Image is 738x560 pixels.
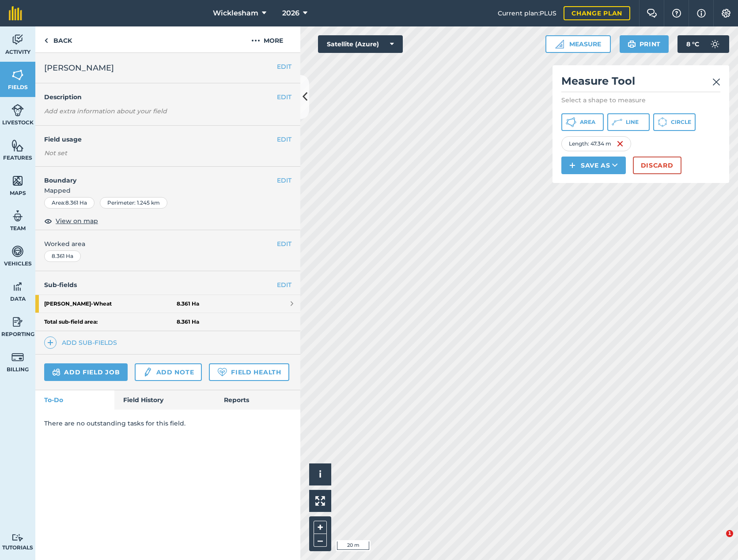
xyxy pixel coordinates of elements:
img: fieldmargin Logo [9,6,22,20]
button: Discard [633,157,681,174]
img: svg+xml;base64,PD94bWwgdmVyc2lvbj0iMS4wIiBlbmNvZGluZz0idXRmLTgiPz4KPCEtLSBHZW5lcmF0b3I6IEFkb2JlIE... [11,209,24,223]
img: svg+xml;base64,PHN2ZyB4bWxucz0iaHR0cDovL3d3dy53My5vcmcvMjAwMC9zdmciIHdpZHRoPSIyMCIgaGVpZ2h0PSIyNC... [251,35,260,46]
img: svg+xml;base64,PHN2ZyB4bWxucz0iaHR0cDovL3d3dy53My5vcmcvMjAwMC9zdmciIHdpZHRoPSI1NiIgaGVpZ2h0PSI2MC... [11,139,24,152]
img: svg+xml;base64,PD94bWwgdmVyc2lvbj0iMS4wIiBlbmNvZGluZz0idXRmLTgiPz4KPCEtLSBHZW5lcmF0b3I6IEFkb2JlIE... [11,33,24,46]
button: 8 °C [677,35,729,53]
img: svg+xml;base64,PHN2ZyB4bWxucz0iaHR0cDovL3d3dy53My5vcmcvMjAwMC9zdmciIHdpZHRoPSIxNiIgaGVpZ2h0PSIyNC... [617,138,624,149]
a: Reports [215,390,300,410]
span: 8 ° C [686,35,699,53]
p: Select a shape to measure [561,96,720,105]
img: svg+xml;base64,PD94bWwgdmVyc2lvbj0iMS4wIiBlbmNvZGluZz0idXRmLTgiPz4KPCEtLSBHZW5lcmF0b3I6IEFkb2JlIE... [11,534,24,542]
img: A question mark icon [671,9,682,18]
span: Current plan : PLUS [498,8,556,18]
a: Add sub-fields [44,336,121,349]
h4: Sub-fields [35,280,300,290]
img: svg+xml;base64,PHN2ZyB4bWxucz0iaHR0cDovL3d3dy53My5vcmcvMjAwMC9zdmciIHdpZHRoPSIxOCIgaGVpZ2h0PSIyNC... [44,216,52,226]
img: svg+xml;base64,PHN2ZyB4bWxucz0iaHR0cDovL3d3dy53My5vcmcvMjAwMC9zdmciIHdpZHRoPSIyMiIgaGVpZ2h0PSIzMC... [712,77,720,87]
img: svg+xml;base64,PD94bWwgdmVyc2lvbj0iMS4wIiBlbmNvZGluZz0idXRmLTgiPz4KPCEtLSBHZW5lcmF0b3I6IEFkb2JlIE... [11,351,24,364]
div: Perimeter : 1.245 km [100,197,167,209]
a: Field Health [209,363,289,381]
div: Area : 8.361 Ha [44,197,95,209]
strong: 8.361 Ha [177,300,199,307]
a: [PERSON_NAME]-Wheat8.361 Ha [35,295,300,313]
button: EDIT [277,239,291,249]
img: A cog icon [721,9,731,18]
img: svg+xml;base64,PHN2ZyB4bWxucz0iaHR0cDovL3d3dy53My5vcmcvMjAwMC9zdmciIHdpZHRoPSI1NiIgaGVpZ2h0PSI2MC... [11,68,24,82]
button: – [314,534,327,547]
span: 1 [726,530,733,537]
h4: Description [44,92,291,102]
div: Not set [44,149,291,157]
img: Two speech bubbles overlapping with the left bubble in the forefront [647,9,657,18]
strong: Total sub-field area: [44,318,177,325]
button: EDIT [277,62,291,71]
span: Area [580,119,595,126]
img: svg+xml;base64,PD94bWwgdmVyc2lvbj0iMS4wIiBlbmNvZGluZz0idXRmLTgiPz4KPCEtLSBHZW5lcmF0b3I6IEFkb2JlIE... [143,367,152,377]
button: Print [620,35,669,53]
img: Four arrows, one pointing top left, one top right, one bottom right and the last bottom left [315,496,325,506]
button: Circle [653,113,696,131]
span: Circle [671,119,691,126]
div: Length : 47.34 m [561,136,631,151]
button: Satellite (Azure) [318,35,403,53]
button: i [309,463,331,485]
img: svg+xml;base64,PHN2ZyB4bWxucz0iaHR0cDovL3d3dy53My5vcmcvMjAwMC9zdmciIHdpZHRoPSIxNyIgaGVpZ2h0PSIxNy... [697,8,706,19]
img: svg+xml;base64,PD94bWwgdmVyc2lvbj0iMS4wIiBlbmNvZGluZz0idXRmLTgiPz4KPCEtLSBHZW5lcmF0b3I6IEFkb2JlIE... [706,35,724,53]
strong: 8.361 Ha [177,318,199,325]
button: Line [607,113,650,131]
span: Mapped [35,186,300,195]
span: Worked area [44,239,291,249]
a: EDIT [277,280,291,290]
p: There are no outstanding tasks for this field. [44,418,291,428]
img: svg+xml;base64,PHN2ZyB4bWxucz0iaHR0cDovL3d3dy53My5vcmcvMjAwMC9zdmciIHdpZHRoPSIxNCIgaGVpZ2h0PSIyNC... [47,337,53,348]
img: svg+xml;base64,PD94bWwgdmVyc2lvbj0iMS4wIiBlbmNvZGluZz0idXRmLTgiPz4KPCEtLSBHZW5lcmF0b3I6IEFkb2JlIE... [11,104,24,117]
button: EDIT [277,134,291,144]
a: Back [35,26,81,52]
span: Line [626,119,639,126]
button: EDIT [277,92,291,102]
button: View on map [44,216,98,226]
a: Field History [114,390,215,410]
a: Add note [135,363,202,381]
button: Save as [561,157,626,174]
button: More [234,26,300,52]
img: svg+xml;base64,PD94bWwgdmVyc2lvbj0iMS4wIiBlbmNvZGluZz0idXRmLTgiPz4KPCEtLSBHZW5lcmF0b3I6IEFkb2JlIE... [11,280,24,293]
strong: [PERSON_NAME] - Wheat [44,295,177,313]
h4: Field usage [44,134,277,144]
button: EDIT [277,175,291,185]
button: + [314,521,327,534]
img: svg+xml;base64,PHN2ZyB4bWxucz0iaHR0cDovL3d3dy53My5vcmcvMjAwMC9zdmciIHdpZHRoPSIxOSIgaGVpZ2h0PSIyNC... [628,39,636,49]
a: Change plan [564,6,630,20]
img: svg+xml;base64,PD94bWwgdmVyc2lvbj0iMS4wIiBlbmNvZGluZz0idXRmLTgiPz4KPCEtLSBHZW5lcmF0b3I6IEFkb2JlIE... [11,245,24,258]
button: Measure [545,35,611,53]
img: svg+xml;base64,PHN2ZyB4bWxucz0iaHR0cDovL3d3dy53My5vcmcvMjAwMC9zdmciIHdpZHRoPSI5IiBoZWlnaHQ9IjI0Ii... [44,35,48,46]
img: svg+xml;base64,PD94bWwgdmVyc2lvbj0iMS4wIiBlbmNvZGluZz0idXRmLTgiPz4KPCEtLSBHZW5lcmF0b3I6IEFkb2JlIE... [52,367,61,377]
span: i [319,469,322,480]
em: Add extra information about your field [44,107,167,115]
img: svg+xml;base64,PHN2ZyB4bWxucz0iaHR0cDovL3d3dy53My5vcmcvMjAwMC9zdmciIHdpZHRoPSIxNCIgaGVpZ2h0PSIyNC... [569,160,575,171]
button: Area [561,113,604,131]
a: To-Do [35,390,114,410]
img: Ruler icon [555,40,564,49]
h4: Boundary [35,167,277,185]
iframe: Intercom live chat [708,530,729,551]
img: svg+xml;base64,PD94bWwgdmVyc2lvbj0iMS4wIiBlbmNvZGluZz0idXRmLTgiPz4KPCEtLSBHZW5lcmF0b3I6IEFkb2JlIE... [11,315,24,329]
div: 8.361 Ha [44,250,81,262]
h2: Measure Tool [561,74,720,92]
span: 2026 [282,8,299,19]
span: [PERSON_NAME] [44,62,114,74]
span: View on map [56,216,98,226]
span: Wicklesham [213,8,258,19]
img: svg+xml;base64,PHN2ZyB4bWxucz0iaHR0cDovL3d3dy53My5vcmcvMjAwMC9zdmciIHdpZHRoPSI1NiIgaGVpZ2h0PSI2MC... [11,174,24,187]
a: Add field job [44,363,128,381]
